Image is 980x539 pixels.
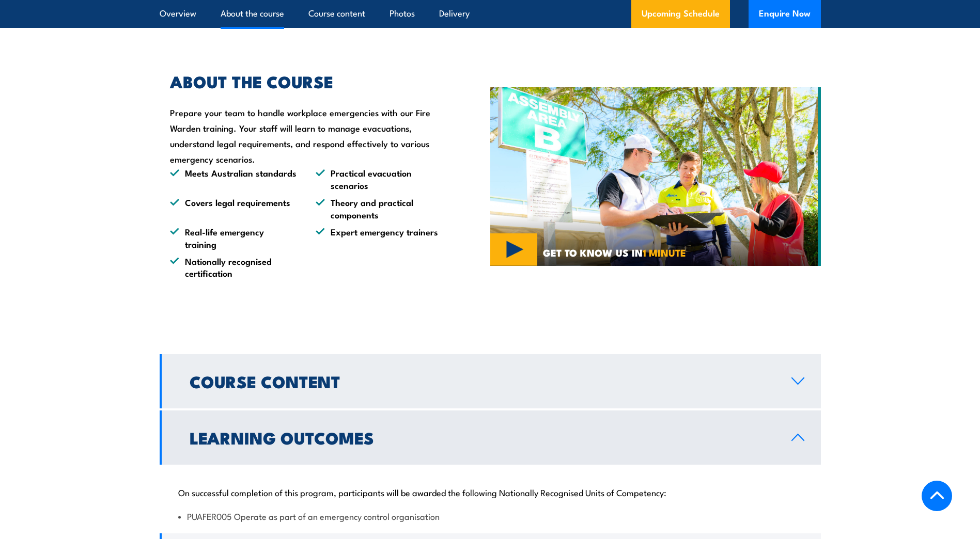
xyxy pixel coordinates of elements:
h2: Learning Outcomes [190,430,775,445]
li: Real-life emergency training [170,226,297,250]
div: Prepare your team to handle workplace emergencies with our Fire Warden training. Your staff will ... [160,74,443,279]
li: Nationally recognised certification [170,255,297,279]
li: Meets Australian standards [170,167,297,191]
h2: ABOUT THE COURSE [170,74,443,88]
strong: 1 MINUTE [643,245,686,260]
h2: Course Content [190,374,775,388]
li: Covers legal requirements [170,196,297,220]
li: Expert emergency trainers [316,226,443,250]
a: Learning Outcomes [160,410,821,465]
li: Theory and practical components [316,196,443,220]
li: Practical evacuation scenarios [316,167,443,191]
p: On successful completion of this program, participants will be awarded the following Nationally R... [178,487,802,497]
a: Course Content [160,354,821,408]
li: PUAFER005 Operate as part of an emergency control organisation [178,510,802,522]
span: GET TO KNOW US IN [543,248,686,257]
img: Fire Warden and Chief Fire Warden Training [490,87,821,266]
